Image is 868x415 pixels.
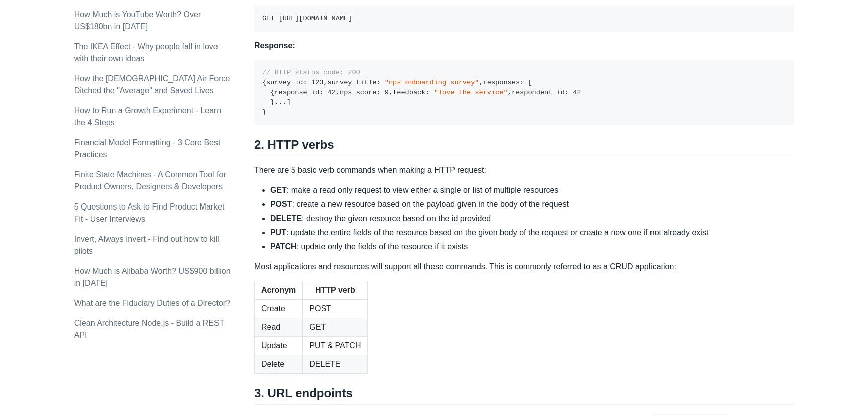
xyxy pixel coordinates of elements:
[520,79,524,86] span: :
[254,336,302,355] td: Update
[74,319,224,339] a: Clean Architecture Node.js - Build a REST API
[74,74,230,95] a: How the [DEMOGRAPHIC_DATA] Air Force Ditched the "Average" and Saved Lives
[262,69,581,116] code: survey_id survey_title responses response_id nps_score feedback respondent_id ...
[270,241,794,253] li: : update only the fields of the resource if it exists
[74,202,225,223] a: 5 Questions to Ask to Find Product Market Fit - User Interviews
[270,213,794,225] li: : destroy the given resource based on the id provided
[425,89,429,96] span: :
[270,98,274,106] span: }
[270,200,292,209] strong: POST
[254,137,794,156] h2: 2. HTTP verbs
[508,89,512,96] span: ,
[270,198,794,211] li: : create a new resource based on the payload given in the body of the request
[74,106,221,127] a: How to Run a Growth Experiment - Learn the 4 Steps
[287,98,291,106] span: ]
[376,79,380,86] span: :
[270,242,297,251] strong: PATCH
[270,184,794,196] li: : make a read only request to view either a single or list of multiple resources
[270,227,794,239] li: : update the entire fields of the resource based on the given body of the request or create a new...
[254,261,794,273] p: Most applications and resources will support all these commands. This is commonly referred to as ...
[262,69,360,76] span: // HTTP status code: 200
[573,89,581,96] span: 42
[270,89,274,96] span: {
[262,15,352,22] code: GET [URL][DOMAIN_NAME]
[303,281,368,299] th: HTTP verb
[254,299,302,318] td: Create
[434,89,508,96] span: "love the service"
[254,318,302,336] td: Read
[74,138,221,159] a: Financial Model Formatting - 3 Core Best Practices
[74,235,220,255] a: Invert, Always Invert - Find out how to kill pilots
[262,108,266,116] span: }
[74,10,201,31] a: How Much is YouTube Worth? Over US$180bn in [DATE]
[311,79,323,86] span: 123
[74,170,226,191] a: Finite State Machines - A Common Tool for Product Owners, Designers & Developers
[385,89,389,96] span: 9
[389,89,393,96] span: ,
[336,89,340,96] span: ,
[319,89,323,96] span: :
[254,281,302,299] th: Acronym
[254,386,794,405] h2: 3. URL endpoints
[254,355,302,373] td: Delete
[327,89,335,96] span: 42
[303,79,307,86] span: :
[254,41,295,50] strong: Response:
[74,299,230,307] a: What are the Fiduciary Duties of a Director?
[270,228,286,237] strong: PUT
[270,214,302,223] strong: DELETE
[74,267,231,287] a: How Much is Alibaba Worth? US$900 billion in [DATE]
[270,186,287,194] strong: GET
[303,355,368,373] td: DELETE
[262,79,266,86] span: {
[303,318,368,336] td: GET
[254,164,794,176] p: There are 5 basic verb commands when making a HTTP request:
[323,79,327,86] span: ,
[565,89,569,96] span: :
[376,89,380,96] span: :
[74,42,218,63] a: The IKEA Effect - Why people fall in love with their own ideas
[303,336,368,355] td: PUT & PATCH
[479,79,483,86] span: ,
[528,79,532,86] span: [
[303,299,368,318] td: POST
[385,79,479,86] span: "nps onboarding survey"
